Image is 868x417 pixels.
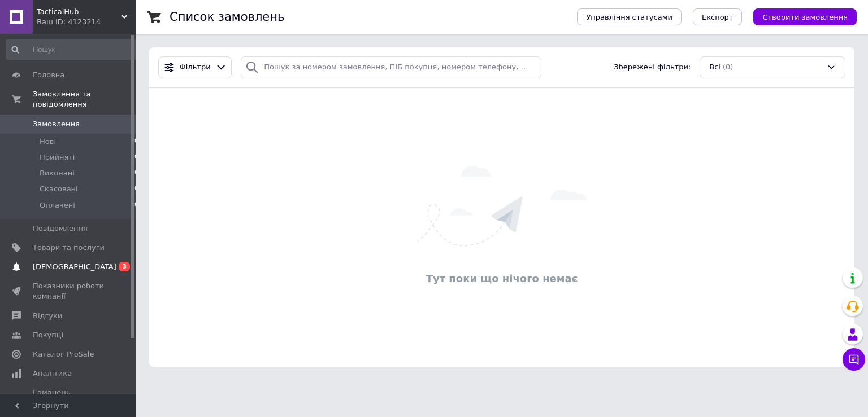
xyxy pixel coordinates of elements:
[693,8,743,25] button: Експорт
[33,311,62,321] span: Відгуки
[709,62,721,73] span: Всі
[843,348,865,371] button: Чат з покупцем
[33,119,80,129] span: Замовлення
[134,137,138,147] span: 0
[33,349,94,359] span: Каталог ProSale
[762,13,848,21] span: Створити замовлення
[33,388,105,408] span: Гаманець компанії
[753,8,857,25] button: Створити замовлення
[742,12,857,21] a: Створити замовлення
[180,62,211,73] span: Фільтри
[170,10,284,24] h1: Список замовлень
[40,137,56,147] span: Нові
[134,184,138,194] span: 0
[33,262,116,272] span: [DEMOGRAPHIC_DATA]
[134,168,138,178] span: 0
[586,13,672,21] span: Управління статусами
[40,168,75,178] span: Виконані
[723,63,733,71] span: (0)
[134,200,138,210] span: 0
[119,262,130,271] span: 3
[37,17,136,27] div: Ваш ID: 4123214
[40,184,78,194] span: Скасовані
[33,330,63,340] span: Покупці
[40,152,75,163] span: Прийняті
[241,56,541,78] input: Пошук за номером замовлення, ПІБ покупця, номером телефону, Email, номером накладної
[614,62,691,73] span: Збережені фільтри:
[33,368,72,379] span: Аналітика
[155,271,849,286] div: Тут поки що нічого немає
[134,152,138,163] span: 0
[40,200,75,210] span: Оплачені
[37,7,121,17] span: TacticalHub
[702,13,734,21] span: Експорт
[33,70,64,80] span: Головна
[6,39,140,60] input: Пошук
[33,223,88,234] span: Повідомлення
[33,89,136,109] span: Замовлення та повідомлення
[33,281,105,301] span: Показники роботи компанії
[33,243,105,253] span: Товари та послуги
[577,8,682,25] button: Управління статусами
